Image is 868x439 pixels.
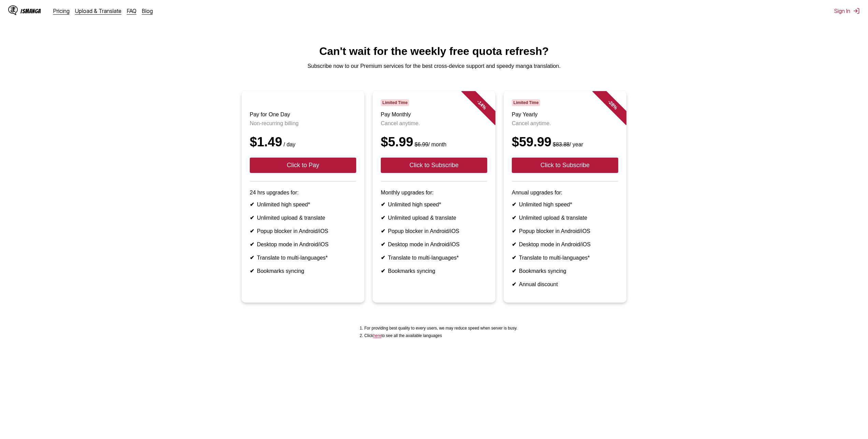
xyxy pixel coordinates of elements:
[381,255,385,261] b: ✔
[250,254,356,261] li: Translate to multi-languages*
[512,268,516,274] b: ✔
[53,8,70,14] a: Pricing
[381,242,385,247] b: ✔
[5,45,863,58] h1: Can't wait for the weekly free quota refresh?
[512,281,516,287] b: ✔
[250,135,356,149] div: $1.49
[592,84,633,125] div: - 28 %
[381,190,487,196] p: Monthly upgrades for:
[512,268,618,274] li: Bookmarks syncing
[381,268,487,274] li: Bookmarks syncing
[512,228,516,234] b: ✔
[364,333,518,338] li: Click to see all the available languages
[381,112,487,118] h3: Pay Monthly
[75,8,121,14] a: Upload & Translate
[512,201,618,208] li: Unlimited high speed*
[250,268,254,274] b: ✔
[250,242,254,247] b: ✔
[512,215,618,221] li: Unlimited upload & translate
[512,190,618,196] p: Annual upgrades for:
[142,8,153,14] a: Blog
[512,254,618,261] li: Translate to multi-languages*
[250,228,254,234] b: ✔
[512,135,618,149] div: $59.99
[512,202,516,207] b: ✔
[512,281,618,288] li: Annual discount
[250,201,356,208] li: Unlimited high speed*
[381,241,487,248] li: Desktop mode in Android/iOS
[512,255,516,261] b: ✔
[5,63,863,69] p: Subscribe now to our Premium services for the best cross-device support and speedy manga translat...
[381,254,487,261] li: Translate to multi-languages*
[512,242,516,247] b: ✔
[512,215,516,221] b: ✔
[250,120,356,127] p: Non-recurring billing
[250,202,254,207] b: ✔
[415,142,428,147] s: $6.99
[373,333,381,338] a: Available languages
[381,202,385,207] b: ✔
[127,8,136,14] a: FAQ
[381,120,487,127] p: Cancel anytime.
[250,228,356,234] li: Popup blocker in Android/iOS
[250,158,356,173] button: Click to Pay
[381,228,385,234] b: ✔
[381,135,487,149] div: $5.99
[381,158,487,173] button: Click to Subscribe
[8,5,53,16] a: IsManga LogoIsManga
[250,190,356,196] p: 24 hrs upgrades for:
[381,99,409,106] span: Limited Time
[553,142,569,147] s: $83.88
[250,241,356,248] li: Desktop mode in Android/iOS
[250,215,356,221] li: Unlimited upload & translate
[381,215,385,221] b: ✔
[512,158,618,173] button: Click to Subscribe
[551,142,583,147] small: / year
[250,268,356,274] li: Bookmarks syncing
[512,241,618,248] li: Desktop mode in Android/iOS
[381,215,487,221] li: Unlimited upload & translate
[512,99,540,106] span: Limited Time
[381,201,487,208] li: Unlimited high speed*
[413,142,446,147] small: / month
[853,8,860,14] img: Sign out
[461,84,502,125] div: - 14 %
[512,120,618,127] p: Cancel anytime.
[512,112,618,118] h3: Pay Yearly
[512,228,618,234] li: Popup blocker in Android/iOS
[250,112,356,118] h3: Pay for One Day
[834,8,860,14] button: Sign In
[250,255,254,261] b: ✔
[250,215,254,221] b: ✔
[381,268,385,274] b: ✔
[381,228,487,234] li: Popup blocker in Android/iOS
[364,326,518,331] li: For providing best quality to every users, we may reduce speed when server is busy.
[8,5,18,15] img: IsManga Logo
[282,142,295,147] small: / day
[20,8,41,14] div: IsManga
